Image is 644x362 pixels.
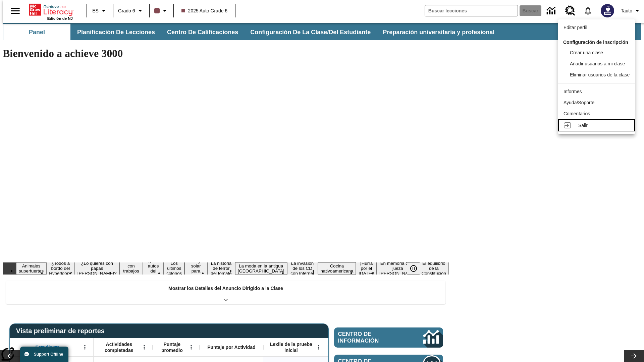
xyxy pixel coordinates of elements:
[563,25,587,30] span: Editar perfil
[570,72,630,77] span: Eliminar usuarios de la clase
[563,100,594,105] span: Ayuda/Soporte
[570,50,603,55] span: Crear una clase
[563,89,582,94] span: Informes
[563,111,590,116] span: Comentarios
[570,61,625,66] span: Añadir usuarios a mi clase
[563,40,628,45] span: Configuración de inscripción
[578,123,588,128] span: Salir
